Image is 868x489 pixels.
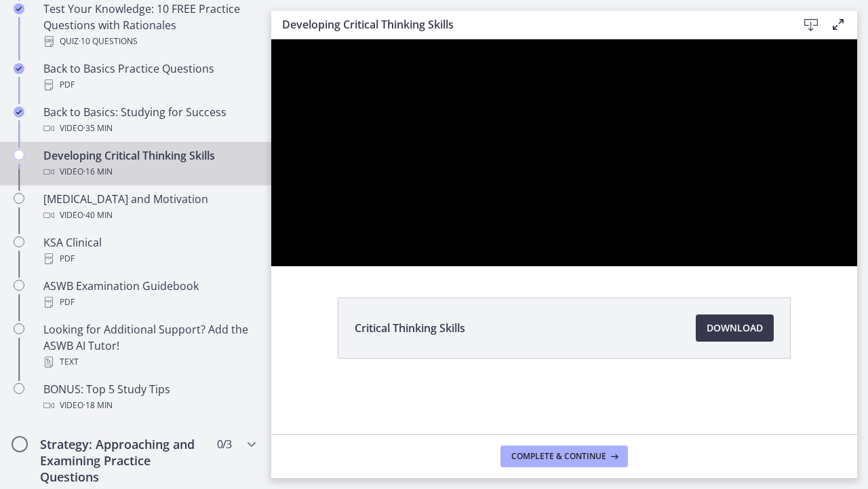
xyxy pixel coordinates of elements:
[217,436,231,452] span: 0 / 3
[271,39,857,266] iframe: Video Lesson
[43,60,255,93] div: Back to Basics Practice Questions
[43,1,255,50] div: Test Your Knowledge: 10 FREE Practice Questions with Rationales
[14,3,24,14] i: Completed
[43,147,255,180] div: Developing Critical Thinking Skills
[43,120,255,137] div: Video
[696,314,774,342] a: Download
[355,320,465,336] span: Critical Thinking Skills
[14,107,24,117] i: Completed
[707,320,763,336] span: Download
[43,234,255,267] div: KSA Clinical
[500,446,628,467] button: Complete & continue
[83,207,113,223] span: · 40 min
[511,451,606,462] span: Complete & continue
[14,63,24,74] i: Completed
[83,397,113,414] span: · 18 min
[43,381,255,414] div: BONUS: Top 5 Study Tips
[43,278,255,310] div: ASWB Examination Guidebook
[282,16,776,33] h3: Developing Critical Thinking Skills
[43,251,255,267] div: PDF
[43,33,255,50] div: Quiz
[83,120,113,137] span: · 35 min
[83,164,113,180] span: · 16 min
[43,354,255,370] div: Text
[79,33,138,50] span: · 10 Questions
[43,207,255,223] div: Video
[43,191,255,223] div: [MEDICAL_DATA] and Motivation
[43,104,255,137] div: Back to Basics: Studying for Success
[43,321,255,370] div: Looking for Additional Support? Add the ASWB AI Tutor!
[43,77,255,93] div: PDF
[43,164,255,180] div: Video
[40,436,205,485] h2: Strategy: Approaching and Examining Practice Questions
[43,294,255,310] div: PDF
[43,397,255,414] div: Video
